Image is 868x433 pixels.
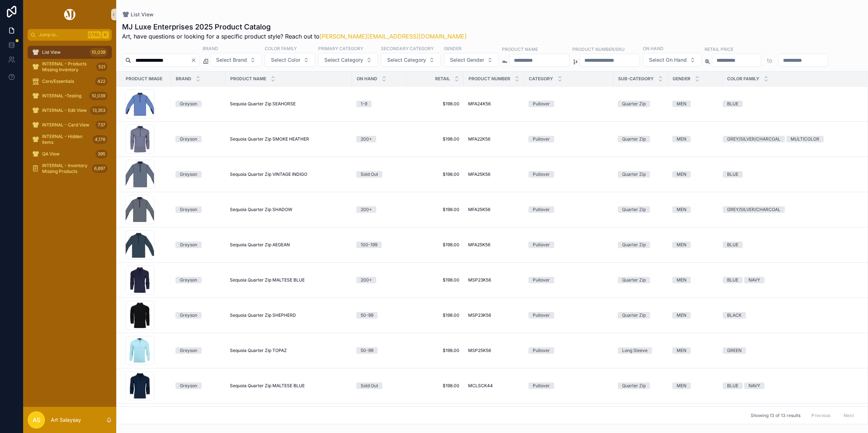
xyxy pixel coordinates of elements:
div: Sold Out [361,383,378,389]
a: 200+ [356,206,402,213]
span: MFA24K56 [468,101,491,107]
button: Select Button [381,53,441,67]
div: MEN [677,312,686,319]
span: Select Gender [450,56,484,64]
span: $198.00 [411,101,459,107]
a: Quarter Zip [618,383,664,389]
div: Pullover [533,242,550,248]
span: Select Category [387,56,426,64]
span: $198.00 [411,171,459,177]
p: Art Salaysay [51,416,81,424]
div: MEN [677,242,686,248]
div: 200+ [361,206,372,213]
button: Clear [191,57,199,63]
span: INTERNAL - Products Missing Inventory [42,61,93,73]
div: MEN [677,171,686,178]
div: Quarter Zip [622,312,646,319]
button: Select Button [444,53,499,67]
span: Sequoia Quarter Zip AEGEAN [230,242,290,248]
span: Ctrl [88,31,101,39]
div: NAVY [749,383,760,389]
a: 200+ [356,136,402,142]
a: MFA25K56 [468,207,520,213]
a: INTERNAL - Hidden Items4,176 [28,133,112,146]
a: Greyson [175,242,221,248]
div: Pullover [533,171,550,178]
a: $198.00 [411,277,459,283]
div: BLACK [727,312,742,319]
a: Pullover [528,312,609,319]
span: INTERNAL - Hidden Items [42,134,90,145]
a: MSP23K56 [468,312,520,318]
div: Greyson [180,277,197,283]
div: Pullover [533,136,550,142]
a: $198.00 [411,207,459,213]
a: MEN [672,242,718,248]
span: MSP23K56 [468,277,491,283]
span: Sequoia Quarter Zip SEAHORSE [230,101,296,107]
span: $198.00 [411,242,459,248]
a: Sold Out [356,383,402,389]
span: List View [131,11,154,18]
a: BLUE [723,101,858,107]
a: Pullover [528,206,609,213]
a: 100-199 [356,242,402,248]
div: MEN [677,347,686,354]
a: BLUENAVY [723,383,858,389]
a: MEN [672,277,718,283]
span: Select Color [271,56,300,64]
a: MEN [672,347,718,354]
div: Quarter Zip [622,101,646,107]
span: K [102,32,108,38]
div: Pullover [533,101,550,107]
a: Greyson [175,101,221,107]
a: MFA25K56 [468,242,520,248]
a: GREEN [723,347,858,354]
a: Sold Out [356,171,402,178]
div: scrollable content [23,41,116,185]
span: List View [42,49,61,55]
div: Greyson [180,101,197,107]
span: Sequoia Quarter Zip MALTESE BLUE [230,277,305,283]
div: Quarter Zip [622,171,646,178]
div: Pullover [533,312,550,319]
a: $198.00 [411,383,459,389]
a: MFA25K56 [468,171,520,177]
a: 50-99 [356,312,402,319]
a: INTERNAL - Edit View13,353 [28,104,112,117]
a: Sequoia Quarter Zip VINTAGE INDIGO [230,171,348,177]
button: Select Button [643,53,702,67]
a: Core/Essentials422 [28,75,112,88]
label: Secondary Category [381,45,434,52]
span: Select Category [324,56,363,64]
span: Sequoia Quarter Zip SHADOW [230,207,292,213]
label: Retail Price [705,46,733,52]
label: Brand [203,45,218,52]
span: AS [33,416,40,424]
div: NAVY [749,277,760,283]
div: MEN [677,277,686,283]
span: Showing 13 of 13 results [751,413,800,418]
div: Quarter Zip [622,383,646,389]
div: Greyson [180,347,197,354]
a: Pullover [528,101,609,107]
div: Long Sleeve [622,347,648,354]
a: MEN [672,312,718,319]
a: INTERNAL - Products Missing Inventory521 [28,60,112,73]
span: Sequoia Quarter Zip VINTAGE INDIGO [230,171,307,177]
a: INTERNAL - Card View737 [28,118,112,131]
label: Product Name [502,46,538,52]
a: MFA24K56 [468,101,520,107]
span: Color Family [727,76,759,82]
a: Greyson [175,347,221,354]
div: Pullover [533,347,550,354]
div: 13,353 [90,106,108,115]
img: App logo [63,9,77,20]
span: MFA25K56 [468,207,490,213]
a: Greyson [175,312,221,319]
span: MSP23K56 [468,312,491,318]
a: Pullover [528,277,609,283]
div: MEN [677,383,686,389]
span: MFA25K56 [468,242,490,248]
